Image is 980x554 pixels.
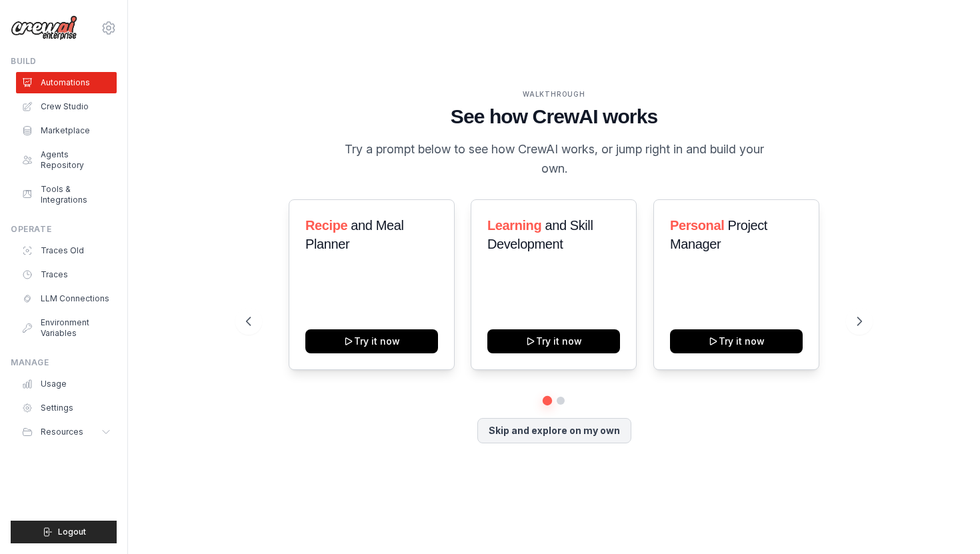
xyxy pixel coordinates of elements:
[305,329,438,353] button: Try it now
[41,427,83,437] span: Resources
[16,72,117,93] a: Automations
[11,521,117,543] button: Logout
[11,357,117,368] div: Manage
[11,15,77,41] img: Logo
[16,312,117,344] a: Environment Variables
[487,329,620,353] button: Try it now
[305,218,403,251] span: and Meal Planner
[16,373,117,395] a: Usage
[487,218,541,233] span: Learning
[670,218,724,233] span: Personal
[477,418,631,443] button: Skip and explore on my own
[11,56,117,67] div: Build
[16,421,117,443] button: Resources
[16,397,117,419] a: Settings
[305,218,347,233] span: Recipe
[16,264,117,285] a: Traces
[58,527,86,537] span: Logout
[246,89,861,99] div: WALKTHROUGH
[670,218,767,251] span: Project Manager
[16,179,117,211] a: Tools & Integrations
[670,329,803,353] button: Try it now
[16,288,117,309] a: LLM Connections
[246,105,861,129] h1: See how CrewAI works
[16,240,117,261] a: Traces Old
[16,144,117,176] a: Agents Repository
[11,224,117,235] div: Operate
[330,139,778,179] p: Try a prompt below to see how CrewAI works, or jump right in and build your own.
[16,96,117,117] a: Crew Studio
[16,120,117,141] a: Marketplace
